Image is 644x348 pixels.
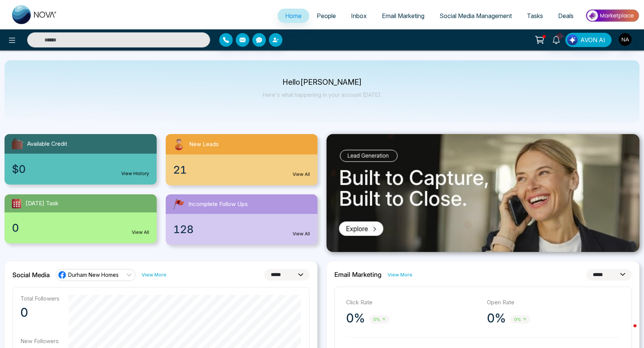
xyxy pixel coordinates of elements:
[334,271,382,278] h2: Email Marketing
[487,298,620,307] p: Open Rate
[317,12,336,20] span: People
[68,271,119,278] span: Durham New Homes
[172,197,185,211] img: followUps.svg
[519,9,551,23] a: Tasks
[20,337,60,345] p: New Followers
[278,9,309,23] a: Home
[12,220,19,236] span: 0
[510,315,530,324] span: 0%
[565,33,612,47] button: AVON AI
[343,9,374,23] a: Inbox
[285,12,302,20] span: Home
[161,194,322,245] a: Incomplete Follow Ups128View All
[585,7,639,24] img: Market-place.gif
[487,311,506,326] p: 0%
[618,322,636,340] iframe: Intercom live chat
[432,9,519,23] a: Social Media Management
[556,33,563,40] span: 10+
[20,305,60,320] p: 0
[121,170,149,177] a: View History
[293,230,310,237] a: View All
[132,229,149,236] a: View All
[580,35,605,44] span: AVON AI
[173,162,187,178] span: 21
[619,33,632,46] img: User Avatar
[189,140,219,149] span: New Leads
[20,295,60,302] p: Total Followers
[567,35,578,45] img: Lead Flow
[11,137,24,151] img: availableCredit.svg
[161,134,322,185] a: New Leads21View All
[11,197,23,209] img: todayTask.svg
[351,12,367,20] span: Inbox
[369,315,389,324] span: 0%
[293,171,310,178] a: View All
[382,12,424,20] span: Email Marketing
[263,92,382,98] p: Here's what happening in your account [DATE].
[12,5,57,24] img: Nova CRM Logo
[440,12,512,20] span: Social Media Management
[27,140,67,148] span: Available Credit
[388,271,412,278] a: View More
[12,161,26,177] span: $0
[172,137,186,151] img: newLeads.svg
[346,298,479,307] p: Click Rate
[142,271,166,278] a: View More
[12,271,50,279] h2: Social Media
[263,79,382,85] p: Hello [PERSON_NAME]
[188,200,248,209] span: Incomplete Follow Ups
[346,311,365,326] p: 0%
[374,9,432,23] a: Email Marketing
[527,12,543,20] span: Tasks
[558,12,574,20] span: Deals
[547,33,565,46] a: 10+
[309,9,343,23] a: People
[173,221,194,237] span: 128
[327,134,639,252] img: .
[26,199,58,208] span: [DATE] Task
[551,9,581,23] a: Deals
